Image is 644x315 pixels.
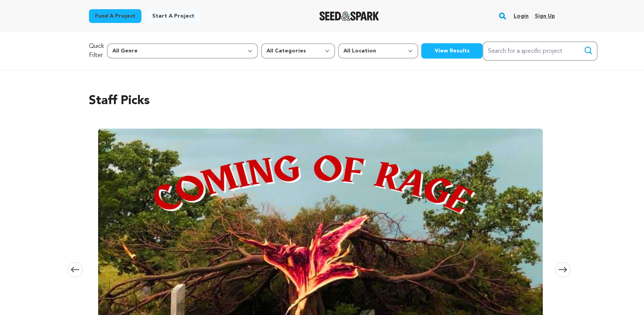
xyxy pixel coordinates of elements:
button: View Results [421,43,483,59]
a: Fund a project [89,9,141,23]
a: Sign up [535,10,555,22]
a: Start a project [146,9,200,23]
h2: Staff Picks [89,92,555,110]
input: Search for a specific project [483,41,598,61]
a: Login [514,10,529,22]
a: Seed&Spark Homepage [319,11,379,21]
p: Quick Filter [89,42,104,60]
img: Seed&Spark Logo Dark Mode [319,11,379,21]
